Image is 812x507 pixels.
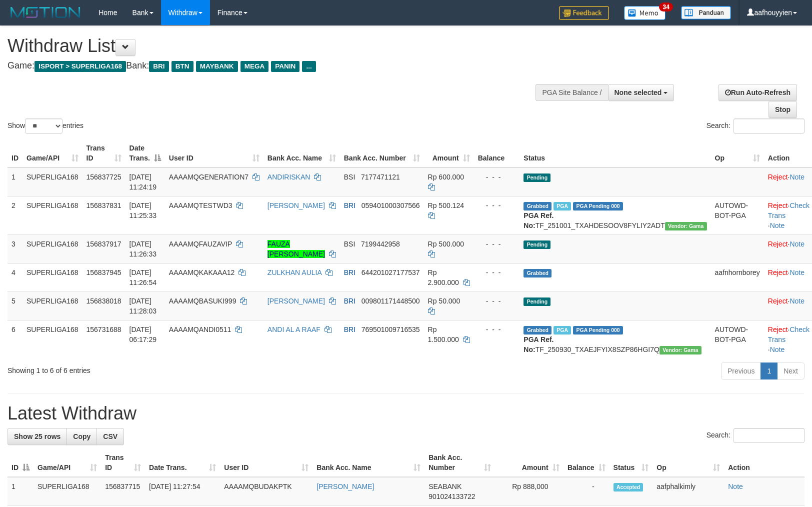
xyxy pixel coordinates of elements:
[7,61,531,71] h4: Game: Bank:
[608,84,674,101] button: None selected
[25,118,62,133] select: Showentries
[344,173,355,181] span: BSI
[681,6,731,19] img: panduan.png
[22,139,82,167] th: Game/API: activate to sort column ascending
[768,297,788,305] a: Reject
[428,173,464,181] span: Rp 600.000
[220,448,312,477] th: User ID: activate to sort column ascending
[789,240,804,248] a: Note
[149,61,168,72] span: BRI
[7,320,22,358] td: 6
[7,139,22,167] th: ID
[240,61,269,72] span: MEGA
[768,173,788,181] a: Reject
[768,325,788,333] a: Reject
[523,269,551,277] span: Grabbed
[573,326,623,334] span: PGA Pending
[361,268,420,276] span: Copy 644201027177537 to clipboard
[474,139,520,167] th: Balance
[768,325,809,343] a: Check Trans
[424,448,495,477] th: Bank Acc. Number: activate to sort column ascending
[169,325,231,333] span: AAAAMQANDI0511
[553,326,571,334] span: Marked by aafromsomean
[523,240,550,249] span: Pending
[478,267,516,277] div: - - -
[169,173,248,181] span: AAAAMQGENERATION7
[553,202,571,210] span: Marked by aafmaleo
[302,61,315,72] span: ...
[129,173,157,191] span: [DATE] 11:24:19
[523,202,551,210] span: Grabbed
[424,139,474,167] th: Amount: activate to sort column ascending
[171,61,193,72] span: BTN
[478,324,516,334] div: - - -
[711,263,764,291] td: aafnhornborey
[733,118,804,133] input: Search:
[103,432,117,440] span: CSV
[267,201,325,209] a: [PERSON_NAME]
[267,325,320,333] a: ANDI AL A RAAF
[613,483,643,491] span: Accepted
[718,84,797,101] a: Run Auto-Refresh
[267,173,310,181] a: ANDIRISKAN
[768,201,809,219] a: Check Trans
[789,173,804,181] a: Note
[22,291,82,320] td: SUPERLIGA168
[344,268,355,276] span: BRI
[777,362,804,379] a: Next
[129,268,157,286] span: [DATE] 11:26:54
[196,61,238,72] span: MAYBANK
[711,320,764,358] td: AUTOWD-BOT-PGA
[478,239,516,249] div: - - -
[7,36,531,56] h1: Withdraw List
[22,196,82,234] td: SUPERLIGA168
[22,167,82,196] td: SUPERLIGA168
[361,325,420,333] span: Copy 769501009716535 to clipboard
[169,201,232,209] span: AAAAMQTESTWD3
[563,448,609,477] th: Balance: activate to sort column ascending
[789,297,804,305] a: Note
[523,173,550,182] span: Pending
[770,221,785,229] a: Note
[129,240,157,258] span: [DATE] 11:26:33
[86,240,121,248] span: 156837917
[129,201,157,219] span: [DATE] 11:25:33
[519,320,710,358] td: TF_250930_TXAEJFYIX8SZP86HGI7Q
[169,297,236,305] span: AAAAMQBASUKI999
[495,477,563,506] td: Rp 888,000
[344,297,355,305] span: BRI
[101,448,145,477] th: Trans ID: activate to sort column ascending
[478,296,516,306] div: - - -
[535,84,607,101] div: PGA Site Balance /
[361,240,400,248] span: Copy 7199442958 to clipboard
[101,477,145,506] td: 156837715
[312,448,424,477] th: Bank Acc. Name: activate to sort column ascending
[267,297,325,305] a: [PERSON_NAME]
[523,335,553,353] b: PGA Ref. No:
[659,346,701,354] span: Vendor URL: https://trx31.1velocity.biz
[428,240,464,248] span: Rp 500.000
[14,432,60,440] span: Show 25 rows
[523,297,550,306] span: Pending
[523,326,551,334] span: Grabbed
[428,482,461,490] span: SEABANK
[7,477,33,506] td: 1
[665,222,707,230] span: Vendor URL: https://trx31.1velocity.biz
[706,428,804,443] label: Search:
[7,361,331,375] div: Showing 1 to 6 of 6 entries
[7,263,22,291] td: 4
[728,482,743,490] a: Note
[267,240,325,258] a: FAUZA [PERSON_NAME]
[7,234,22,263] td: 3
[519,139,710,167] th: Status
[789,268,804,276] a: Note
[86,201,121,209] span: 156837831
[768,240,788,248] a: Reject
[428,492,475,500] span: Copy 901024133722 to clipboard
[768,268,788,276] a: Reject
[7,196,22,234] td: 2
[428,297,460,305] span: Rp 50.000
[267,268,321,276] a: ZULKHAN AULIA
[478,200,516,210] div: - - -
[624,6,666,20] img: Button%20Memo.svg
